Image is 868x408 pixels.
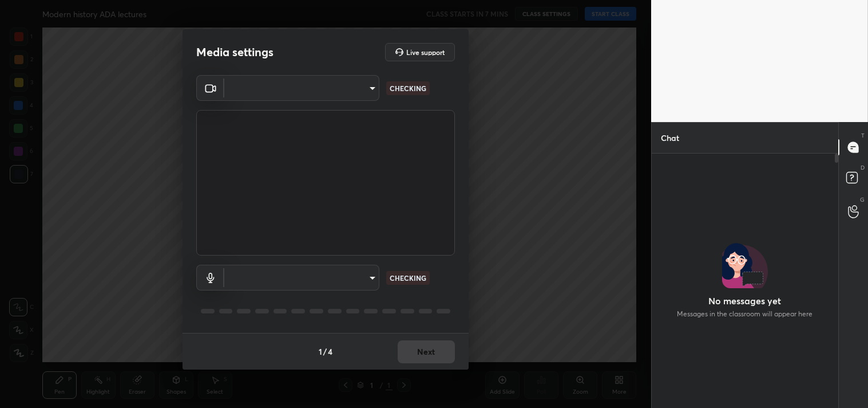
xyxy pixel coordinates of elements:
[390,273,426,283] p: CHECKING
[323,346,327,358] h4: /
[861,163,865,172] p: D
[406,49,445,56] h5: Live support
[390,83,426,93] p: CHECKING
[319,346,322,358] h4: 1
[196,45,274,60] h2: Media settings
[328,346,332,358] h4: 4
[860,195,865,204] p: G
[652,123,688,153] p: Chat
[861,131,865,140] p: T
[224,75,379,101] div: ​
[224,265,379,291] div: ​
